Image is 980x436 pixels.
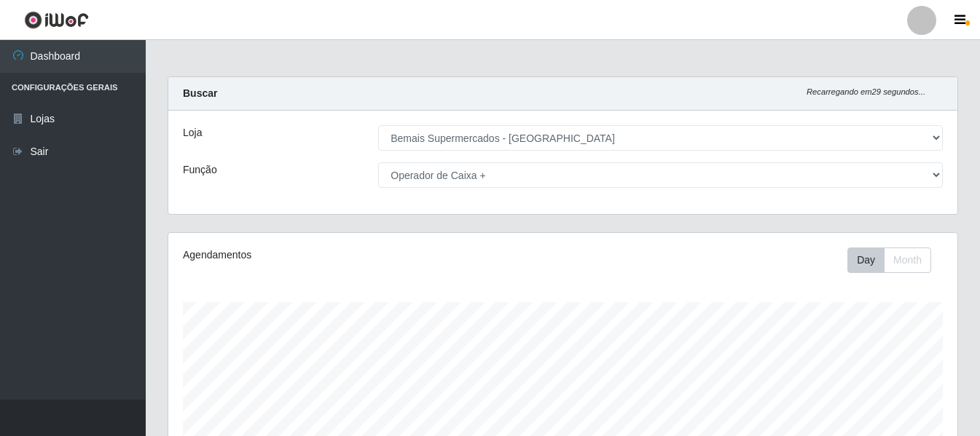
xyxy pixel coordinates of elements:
[847,247,931,273] div: First group
[847,247,943,273] div: Toolbar with button groups
[183,162,217,178] label: Função
[847,247,885,273] button: Day
[24,11,89,29] img: CoreUI Logo
[807,87,925,96] i: Recarregando em 29 segundos...
[884,247,931,273] button: Month
[183,125,202,140] label: Loja
[183,87,217,99] strong: Buscar
[183,247,487,263] div: Agendamentos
